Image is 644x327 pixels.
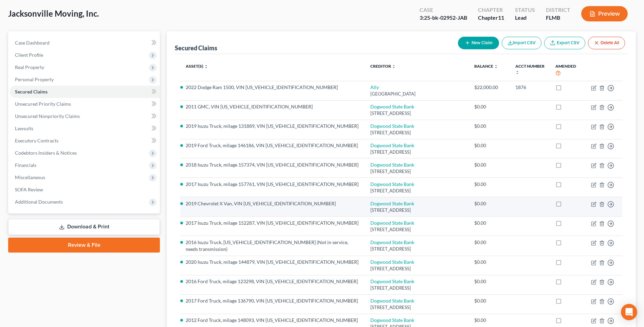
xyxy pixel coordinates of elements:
div: $0.00 [474,142,504,149]
a: Dogwood State Bank [370,142,414,148]
div: $22,000.00 [474,84,504,91]
span: Executory Contracts [15,138,58,143]
i: unfold_more [515,70,519,74]
a: Dogwood State Bank [370,298,414,304]
a: Balance unfold_more [474,64,498,69]
a: Lawsuits [10,122,160,135]
div: Status [515,6,535,14]
a: Unsecured Nonpriority Claims [10,110,160,122]
span: Secured Claims [15,89,48,94]
div: $0.00 [474,259,504,265]
div: [STREET_ADDRESS] [370,130,463,136]
div: $0.00 [474,239,504,246]
a: Creditor unfold_more [370,64,396,69]
div: $0.00 [474,317,504,324]
div: FLMB [546,14,570,22]
a: Dogwood State Bank [370,123,414,129]
div: Case [420,6,467,14]
div: [STREET_ADDRESS] [370,285,463,291]
li: 2019 Chevrolet X Van, VIN [US_VEHICLE_IDENTIFICATION_NUMBER] [186,200,360,207]
div: $0.00 [474,278,504,285]
span: Unsecured Priority Claims [15,101,71,107]
span: 11 [498,14,504,21]
li: 2017 Isuzu Truck, milage 157761, VIN [US_VEHICLE_IDENTIFICATION_NUMBER] [186,181,360,188]
div: [STREET_ADDRESS] [370,246,463,252]
i: unfold_more [494,65,498,69]
div: [STREET_ADDRESS] [370,304,463,311]
a: Asset(s) unfold_more [186,64,208,69]
a: Acct Number unfold_more [515,64,545,74]
a: Executory Contracts [10,135,160,147]
div: $0.00 [474,220,504,226]
div: Lead [515,14,535,22]
div: [STREET_ADDRESS] [370,188,463,194]
a: Dogwood State Bank [370,259,414,265]
i: unfold_more [204,65,208,69]
div: $0.00 [474,123,504,130]
span: Jacksonville Moving, Inc. [8,8,99,18]
button: Preview [581,6,628,21]
div: $0.00 [474,181,504,188]
button: New Claim [458,37,499,49]
span: Miscellaneous [15,174,45,180]
div: [STREET_ADDRESS] [370,207,463,213]
div: Chapter [478,14,504,22]
li: 2017 Isuzu Truck, milage 152287, VIN [US_VEHICLE_IDENTIFICATION_NUMBER] [186,220,360,226]
div: $0.00 [474,200,504,207]
i: unfold_more [392,65,396,69]
th: Amended [550,59,586,81]
li: 2022 Dodge Ram 1500, VIN [US_VEHICLE_IDENTIFICATION_NUMBER] [186,84,360,91]
li: 2020 Isuzu Truck, milage 144879, VIN [US_VEHICLE_IDENTIFICATION_NUMBER] [186,259,360,265]
a: Dogwood State Bank [370,162,414,168]
button: Import CSV [502,37,541,49]
div: District [546,6,570,14]
a: Download & Print [8,219,160,235]
div: $0.00 [474,161,504,168]
span: Client Profile [15,52,43,58]
span: Real Property [15,64,44,70]
a: Dogwood State Bank [370,317,414,323]
li: 2018 Isuzu Truck, milage 157374, VIN [US_VEHICLE_IDENTIFICATION_NUMBER] [186,161,360,168]
span: Personal Property [15,76,54,82]
li: 2019 Isuzu Truck, milage 131889, VIN [US_VEHICLE_IDENTIFICATION_NUMBER] [186,123,360,130]
div: 3:25-bk-02952-JAB [420,14,467,22]
li: 2017 Ford Truck, milage 136790, VIN [US_VEHICLE_IDENTIFICATION_NUMBER] [186,297,360,304]
span: Financials [15,162,36,168]
span: Lawsuits [15,125,33,131]
li: 2019 Ford Truck, milage 146186, VIN [US_VEHICLE_IDENTIFICATION_NUMBER] [186,142,360,149]
div: $0.00 [474,297,504,304]
a: Dogwood State Bank [370,201,414,206]
a: Case Dashboard [10,37,160,49]
span: SOFA Review [15,187,43,192]
span: Codebtors Insiders & Notices [15,150,77,156]
div: Chapter [478,6,504,14]
a: Secured Claims [10,86,160,98]
li: 2016 Isuzu Truck, [US_VEHICLE_IDENTIFICATION_NUMBER] (Not in service, needs transmission) [186,239,360,253]
span: Additional Documents [15,199,63,205]
div: [GEOGRAPHIC_DATA] [370,91,463,97]
div: [STREET_ADDRESS] [370,226,463,233]
span: Unsecured Nonpriority Claims [15,113,80,119]
a: Export CSV [544,37,585,49]
div: [STREET_ADDRESS] [370,265,463,272]
div: Open Intercom Messenger [621,304,637,320]
a: Dogwood State Bank [370,104,414,109]
a: Review & File [8,238,160,253]
div: $0.00 [474,103,504,110]
a: Dogwood State Bank [370,278,414,284]
a: Unsecured Priority Claims [10,98,160,110]
button: Delete All [588,37,625,49]
div: [STREET_ADDRESS] [370,110,463,117]
a: Ally [370,84,379,90]
div: [STREET_ADDRESS] [370,168,463,175]
div: 1876 [515,84,545,91]
div: Secured Claims [175,44,217,52]
a: Dogwood State Bank [370,181,414,187]
a: Dogwood State Bank [370,220,414,226]
li: 2012 Ford Truck, milage 148093, VIN [US_VEHICLE_IDENTIFICATION_NUMBER] [186,317,360,324]
li: 2011 GMC, VIN [US_VEHICLE_IDENTIFICATION_NUMBER] [186,103,360,110]
li: 2016 Ford Truck, milage 123298, VIN [US_VEHICLE_IDENTIFICATION_NUMBER] [186,278,360,285]
span: Case Dashboard [15,40,50,46]
div: [STREET_ADDRESS] [370,149,463,155]
a: Dogwood State Bank [370,239,414,245]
